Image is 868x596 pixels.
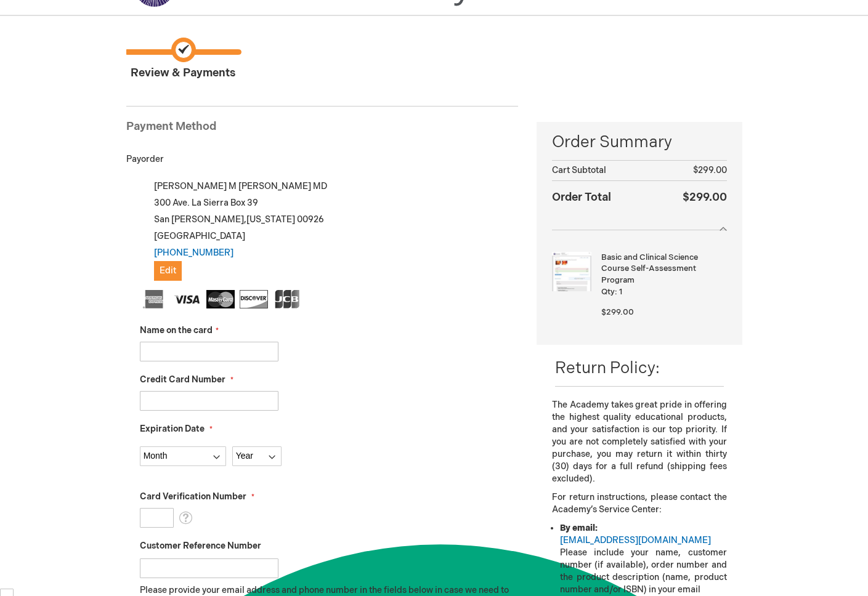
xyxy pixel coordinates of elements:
span: Payorder [126,154,164,164]
a: [EMAIL_ADDRESS][DOMAIN_NAME] [560,535,711,546]
img: JCB [273,290,301,308]
th: Cart Subtotal [552,161,656,181]
span: Edit [160,265,176,276]
p: The Academy takes great pride in offering the highest quality educational products, and your sati... [552,399,726,485]
strong: By email: [560,523,598,533]
span: Review & Payments [126,38,240,81]
strong: Order Total [552,188,611,206]
img: Discover [240,290,268,308]
span: 1 [619,287,622,297]
span: Customer Reference Number [140,541,261,551]
li: Please include your name, customer number (if available), order number and the product descriptio... [560,522,726,596]
img: American Express [140,290,168,308]
span: $299.00 [693,165,727,175]
span: Expiration Date [140,424,205,434]
span: Qty [601,287,615,297]
p: For return instructions, please contact the Academy’s Service Center: [552,491,726,516]
input: Card Verification Number [140,508,174,528]
span: Order Summary [552,131,726,160]
img: Basic and Clinical Science Course Self-Assessment Program [552,252,591,291]
span: [US_STATE] [246,214,295,225]
img: MasterCard [206,290,235,308]
strong: Basic and Clinical Science Course Self-Assessment Program [601,252,723,286]
button: Edit [154,261,182,281]
span: Credit Card Number [140,374,225,385]
div: [PERSON_NAME] M [PERSON_NAME] MD 300 Ave. La Sierra Box 39 San [PERSON_NAME] , 00926 [GEOGRAPHIC_... [140,178,519,281]
span: Card Verification Number [140,491,246,502]
a: [PHONE_NUMBER] [154,248,233,258]
span: $299.00 [601,307,634,317]
div: Payment Method [126,119,519,141]
img: Visa [173,290,201,308]
span: Return Policy: [555,359,660,378]
span: $299.00 [683,191,727,204]
input: Credit Card Number [140,391,278,411]
span: Name on the card [140,325,213,336]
